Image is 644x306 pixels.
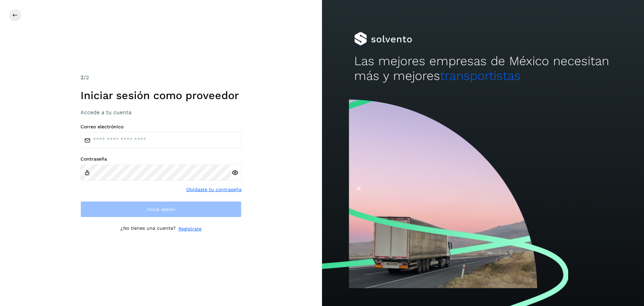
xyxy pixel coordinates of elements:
[80,156,241,162] label: Contraseña
[80,109,241,116] h3: Accede a tu cuenta
[440,69,521,83] span: transportistas
[354,54,612,84] h2: Las mejores empresas de México necesitan más y mejores
[80,74,84,81] span: 2
[80,74,241,82] div: /2
[80,89,241,102] h1: Iniciar sesión como proveedor
[80,124,241,130] label: Correo electrónico
[186,186,241,193] a: Olvidaste tu contraseña
[80,201,241,217] button: Inicia sesión
[120,225,176,232] p: ¿No tienes una cuenta?
[178,225,202,232] a: Regístrate
[147,207,175,212] span: Inicia sesión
